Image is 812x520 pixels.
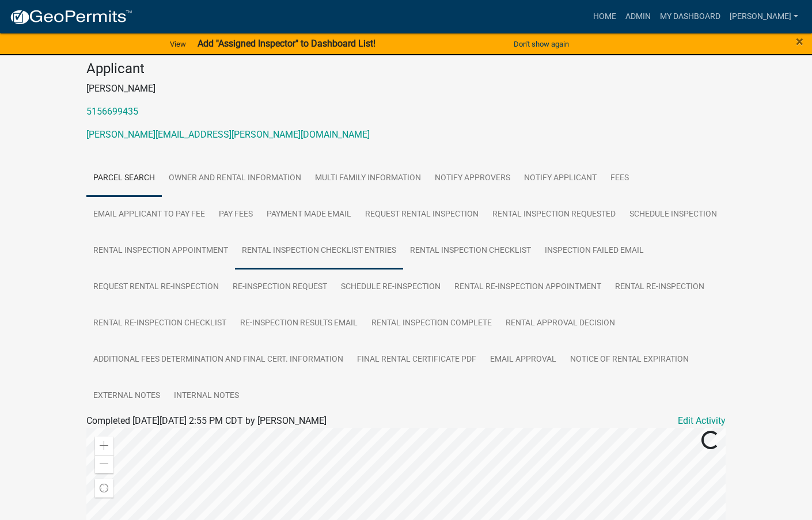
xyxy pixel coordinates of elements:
[86,233,235,270] a: Rental Inspection Appointment
[86,82,726,96] p: [PERSON_NAME]
[517,160,604,197] a: Notify Applicant
[483,341,563,378] a: Email Approval
[167,378,246,415] a: Internal Notes
[212,196,260,233] a: Pay Fees
[308,160,428,197] a: Multi Family Information
[621,6,655,28] a: Admin
[86,196,212,233] a: Email Applicant to Pay Fee
[485,196,623,233] a: Rental Inspection Requested
[655,6,725,28] a: My Dashboard
[226,269,334,306] a: Re-Inspection Request
[95,437,113,455] div: Zoom in
[796,33,803,50] span: ×
[86,60,726,77] h4: Applicant
[538,233,651,270] a: Inspection Failed Email
[796,35,803,48] button: Close
[350,341,483,378] a: Final Rental Certificate PDF
[86,269,226,306] a: Request Rental Re-Inspection
[563,341,696,378] a: Notice of Rental Expiration
[725,6,803,28] a: [PERSON_NAME]
[403,233,538,270] a: Rental Inspection Checklist
[365,305,499,342] a: Rental Inspection Complete
[198,38,375,49] strong: Add "Assigned Inspector" to Dashboard List!
[86,106,138,117] a: 5156699435
[589,6,621,28] a: Home
[86,415,327,426] span: Completed [DATE][DATE] 2:55 PM CDT by [PERSON_NAME]
[447,269,608,306] a: Rental Re-Inspection Appointment
[86,160,162,197] a: Parcel search
[235,233,403,270] a: Rental Inspection Checklist Entries
[260,196,358,233] a: Payment Made Email
[678,414,726,428] a: Edit Activity
[86,129,370,140] a: [PERSON_NAME][EMAIL_ADDRESS][PERSON_NAME][DOMAIN_NAME]
[95,455,113,473] div: Zoom out
[162,160,308,197] a: Owner and Rental Information
[86,341,350,378] a: Additional Fees Determination and Final Cert. Information
[86,305,233,342] a: Rental Re-Inspection Checklist
[95,479,113,498] div: Find my location
[608,269,711,306] a: Rental Re-Inspection
[165,35,191,54] a: View
[499,305,622,342] a: Rental Approval Decision
[334,269,447,306] a: Schedule Re-Inspection
[604,160,636,197] a: Fees
[428,160,517,197] a: Notify Approvers
[86,378,167,415] a: External Notes
[623,196,724,233] a: Schedule Inspection
[358,196,485,233] a: Request Rental Inspection
[509,35,574,54] button: Don't show again
[233,305,365,342] a: Re-Inspection Results Email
